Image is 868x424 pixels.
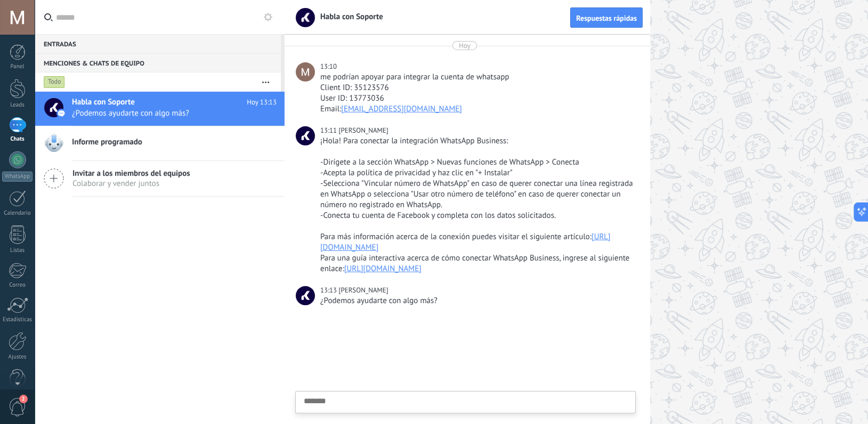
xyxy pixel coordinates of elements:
div: Chats [2,136,33,143]
span: Colaborar y vender juntos [72,178,190,189]
button: Más [254,72,277,92]
span: Habla con Soporte [72,97,135,108]
a: Habla con Soporte Hoy 13:13 ¿Podemos ayudarte con algo más? [35,92,285,126]
a: Informe programado [35,126,285,160]
div: Email: [320,104,634,115]
span: ¿Podemos ayudarte con algo más? [72,108,256,118]
div: Leads [2,102,33,109]
div: ¿Podemos ayudarte con algo más? [320,296,634,306]
span: Habla con Soporte [314,12,383,22]
a: [EMAIL_ADDRESS][DOMAIN_NAME] [341,104,462,114]
div: Ajustes [2,354,33,361]
div: Para más información acerca de la conexión puedes visitar el siguiente artículo: [320,232,634,253]
div: me podrían apoyar para integrar la cuenta de whatsapp [320,72,634,83]
div: Correo [2,282,33,289]
div: WhatsApp [2,172,33,182]
div: ¡Hola! Para conectar la integración WhatsApp Business: [320,136,634,146]
div: Hoy [459,41,470,50]
div: Estadísticas [2,316,33,323]
span: Milena G [296,126,315,145]
div: -Conecta tu cuenta de Facebook y completa con los datos solicitados. [320,210,634,221]
div: Client ID: 35123576 [320,83,634,93]
span: Invitar a los miembros del equipos [72,168,190,178]
span: Marketing Medina [296,62,315,81]
span: 2 [19,395,28,403]
div: Listas [2,247,33,254]
button: Respuestas rápidas [570,7,643,28]
div: 13:10 [320,61,338,72]
div: -Acepta la política de privacidad y haz clic en "+ Instalar" [320,168,634,178]
div: 13:13 [320,285,338,296]
span: Informe programado [72,137,142,148]
div: Para una guía interactiva acerca de cómo conectar WhatsApp Business, ingrese al siguiente enlace: [320,253,634,274]
div: Entradas [35,34,281,53]
div: User ID: 13773036 [320,93,634,104]
div: 13:11 [320,125,338,136]
div: Todo [44,76,65,88]
span: Respuestas rápidas [576,14,637,22]
div: Calendario [2,210,33,217]
span: Hoy 13:13 [247,97,277,108]
a: [URL][DOMAIN_NAME] [320,232,611,252]
span: Milena G [296,286,315,305]
div: Menciones & Chats de equipo [35,53,281,72]
span: Milena G [338,286,388,295]
span: Milena G [338,126,388,135]
div: Panel [2,63,33,70]
div: -Dirígete a la sección WhatsApp > Nuevas funciones de WhatsApp > Conecta [320,157,634,168]
a: [URL][DOMAIN_NAME] [344,264,421,274]
div: -Selecciona "Vincular número de WhatsApp" en caso de querer conectar una línea registrada en What... [320,178,634,210]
